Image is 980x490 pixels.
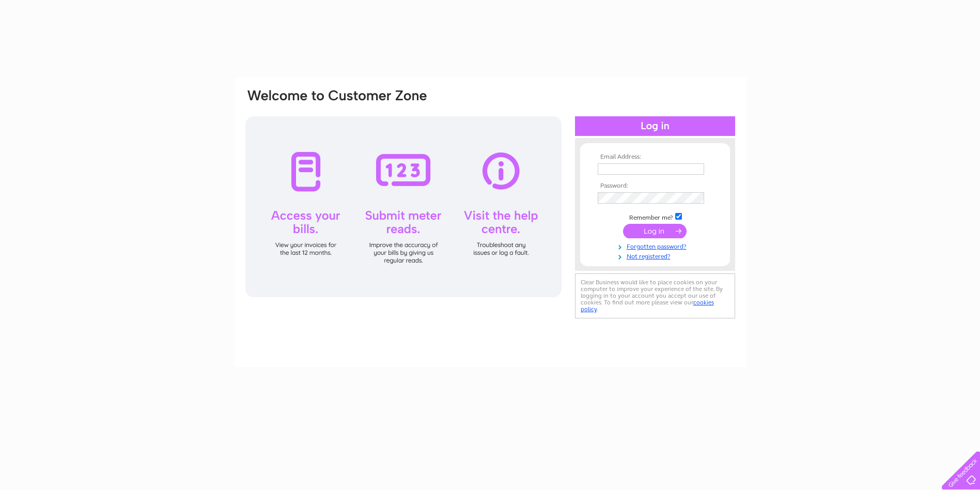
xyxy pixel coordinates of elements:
[598,251,715,261] a: Not registered?
[595,154,715,161] th: Email Address:
[595,211,715,222] td: Remember me?
[581,299,714,313] a: cookies policy
[623,224,687,238] input: Submit
[595,182,715,190] th: Password:
[575,273,735,318] div: Clear Business would like to place cookies on your computer to improve your experience of the sit...
[598,241,715,251] a: Forgotten password?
